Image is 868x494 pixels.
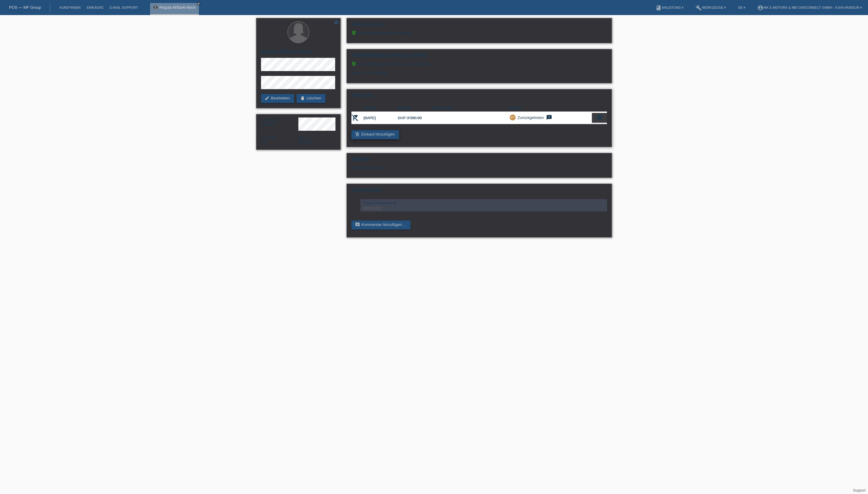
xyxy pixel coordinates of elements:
[351,61,607,80] div: Die Kreditfähigkeitsprüfung war erfolgreich. Limite: CHF 8'000.00
[355,222,360,227] i: comment
[197,2,200,5] i: close
[107,6,141,9] a: E-Mail Support
[363,207,604,210] div: [DATE] 18:20
[516,114,544,121] div: Zurückgetreten
[546,114,553,120] i: feedback
[757,5,763,11] i: account_circle
[853,488,866,492] a: Support
[261,118,278,122] span: Geschlecht
[351,187,607,196] h2: Kommentare
[261,136,278,140] span: Nationalität
[363,201,604,205] div: Preis Umänderung
[398,105,432,112] th: Betrag
[261,117,298,127] div: Weiblich
[298,136,311,140] span: Sprache
[351,165,536,170] div: Noch keine Dateien
[297,94,325,103] a: deleteLöschen
[83,6,106,9] a: Einkäufe
[653,6,687,9] a: bookAnleitung ▾
[351,30,356,35] i: verified_user
[398,112,432,124] td: CHF 3'390.00
[351,52,607,61] h2: Kreditfähigkeitsprüfung (KKG)
[56,6,83,9] a: Kund*innen
[334,20,339,26] a: star_border
[351,92,607,102] h2: Einkäufe
[351,156,607,165] h2: Dateien
[735,6,748,9] a: DE ▾
[355,132,360,137] i: add_shopping_cart
[351,220,410,230] a: commentKommentar hinzufügen ...
[261,49,336,58] h2: Regula M'Barki-Beck
[351,114,359,121] i: POSP00026760
[656,5,662,11] i: book
[363,112,398,124] td: [DATE]
[159,5,196,10] a: Regula M'Barki-Beck
[696,5,702,11] i: build
[334,20,339,25] i: star_border
[298,140,313,145] span: Deutsch
[596,114,603,121] i: settings
[261,94,294,103] a: editBearbeiten
[351,21,607,30] h2: Autorisierung
[351,30,607,35] div: Die Autorisierung war erfolgreich.
[432,105,510,112] th: Kommentar
[261,140,267,145] span: Schweiz
[300,96,305,101] i: delete
[693,6,729,9] a: buildWerkzeuge ▾
[265,96,269,101] i: edit
[197,2,201,6] a: close
[511,115,515,119] i: undo
[351,130,399,139] a: add_shopping_cartEinkauf hinzufügen
[510,105,592,112] th: Status
[754,6,865,9] a: account_circleMK E-MOTORS & MB CarConnect GmbH - Kaya Munzur ▾
[351,61,356,66] i: verified_user
[9,5,41,10] a: POS — MF Group
[363,105,398,112] th: Datum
